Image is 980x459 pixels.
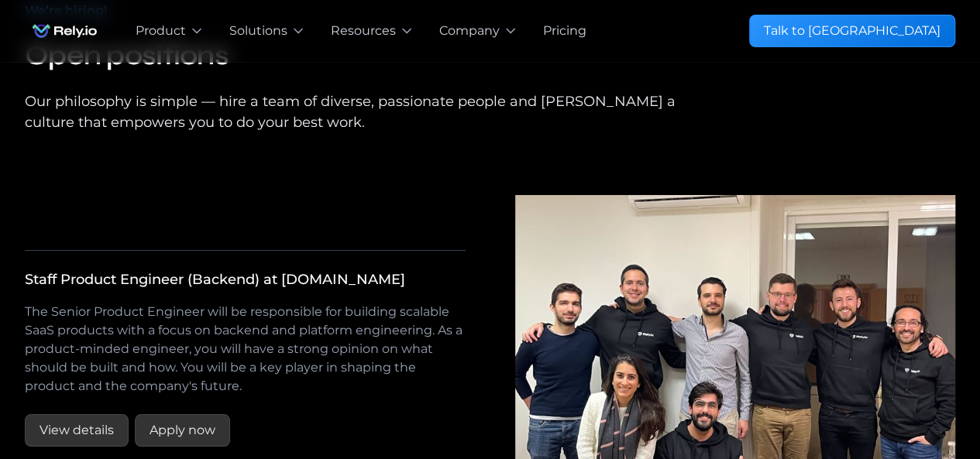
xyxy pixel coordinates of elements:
a: View details [25,414,129,447]
div: Company [439,22,500,40]
a: home [25,15,105,46]
div: Apply now [150,421,215,440]
div: Solutions [229,22,287,40]
div: Product [136,22,186,40]
img: Rely.io logo [25,15,105,46]
iframe: Chatbot [878,357,958,437]
div: Talk to [GEOGRAPHIC_DATA] [764,22,940,40]
div: Resources [331,22,396,40]
a: Pricing [543,22,586,40]
div: Staff Product Engineer (Backend) at [DOMAIN_NAME] [25,269,405,290]
div: Our philosophy is simple — hire a team of diverse, passionate people and [PERSON_NAME] a culture ... [25,91,707,133]
p: The Senior Product Engineer will be responsible for building scalable SaaS products with a focus ... [25,303,466,396]
a: Apply now [135,414,230,447]
a: Talk to [GEOGRAPHIC_DATA] [749,15,955,47]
